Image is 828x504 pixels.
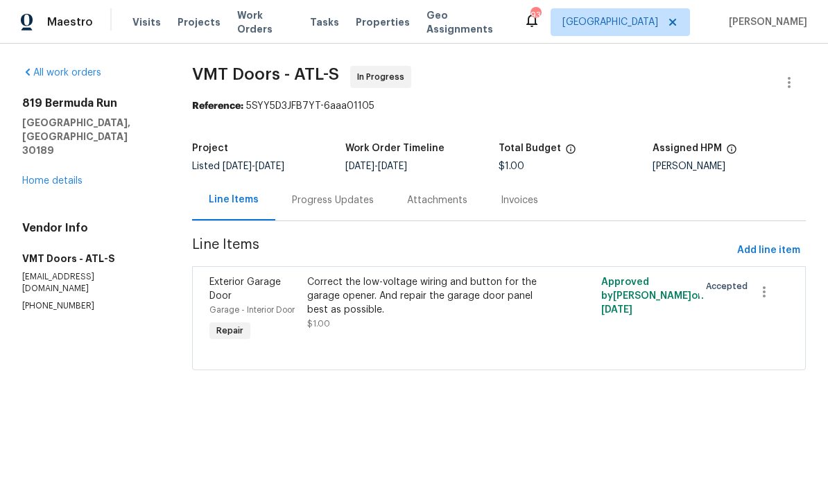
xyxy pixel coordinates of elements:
span: $1.00 [499,162,524,171]
span: Properties [356,15,410,29]
span: [DATE] [345,162,374,171]
h5: Assigned HPM [653,144,722,153]
span: Projects [178,15,221,29]
span: [PERSON_NAME] [723,15,807,29]
span: In Progress [357,70,410,84]
div: Correct the low-voltage wiring and button for the garage opener. And repair the garage door panel... [307,275,544,317]
span: Add line item [737,242,800,259]
h5: [GEOGRAPHIC_DATA], [GEOGRAPHIC_DATA] 30189 [22,116,159,157]
span: - [223,162,284,171]
span: Visits [132,15,161,29]
div: 5SYY5D3JFB7YT-6aaa01105 [192,99,806,113]
h5: Project [192,144,228,153]
span: The hpm assigned to this work order. [726,144,737,162]
span: $1.00 [307,320,330,328]
h5: VMT Doors - ATL-S [22,252,159,266]
a: All work orders [22,68,101,78]
h4: Vendor Info [22,221,159,235]
span: [DATE] [223,162,252,171]
div: Attachments [407,193,467,207]
a: Home details [22,176,83,186]
span: [DATE] [378,162,407,171]
span: Maestro [47,15,93,29]
span: Geo Assignments [426,8,507,36]
span: Accepted [706,279,753,293]
p: [EMAIL_ADDRESS][DOMAIN_NAME] [22,271,159,295]
h5: Work Order Timeline [345,144,445,153]
div: [PERSON_NAME] [653,162,806,171]
b: Reference: [192,101,243,111]
div: Line Items [209,193,259,207]
button: Add line item [732,238,806,263]
p: [PHONE_NUMBER] [22,300,159,312]
span: Garage - Interior Door [209,306,295,314]
div: Invoices [501,193,538,207]
span: Repair [211,324,249,338]
span: Listed [192,162,284,171]
span: The total cost of line items that have been proposed by Opendoor. This sum includes line items th... [565,144,576,162]
h2: 819 Bermuda Run [22,96,159,110]
div: 93 [531,8,540,22]
span: [DATE] [601,305,632,315]
h5: Total Budget [499,144,561,153]
span: [DATE] [255,162,284,171]
span: Exterior Garage Door [209,277,281,301]
span: VMT Doors - ATL-S [192,66,339,82]
span: Line Items [192,238,732,263]
span: Approved by [PERSON_NAME] on [601,277,704,315]
span: [GEOGRAPHIC_DATA] [562,15,658,29]
span: Tasks [310,17,339,27]
div: Progress Updates [292,193,374,207]
span: Work Orders [237,8,293,36]
span: - [345,162,407,171]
